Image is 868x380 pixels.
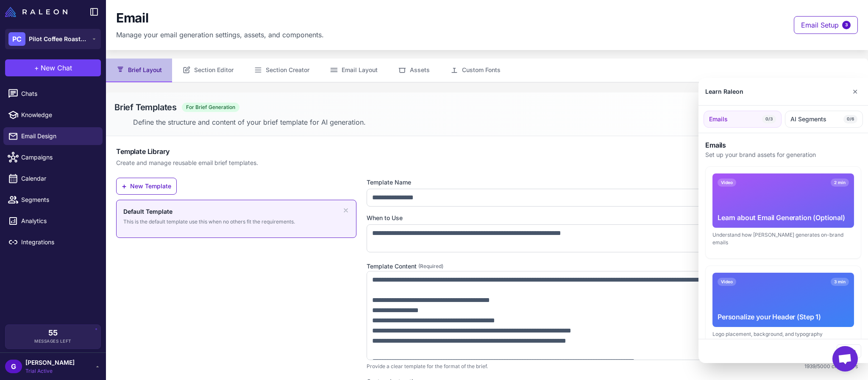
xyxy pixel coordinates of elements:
[785,111,863,128] button: AI Segments0/6
[718,212,849,223] div: Learn about Email Generation (Optional)
[704,111,782,128] button: Emails0/3
[790,115,826,124] span: AI Segments
[718,179,736,187] span: Video
[831,278,849,286] span: 3 min
[849,83,861,100] button: Close
[705,87,743,96] div: Learn Raleon
[712,330,854,338] div: Logo placement, background, and typography
[712,231,854,246] div: Understand how [PERSON_NAME] generates on-brand emails
[709,115,728,124] span: Emails
[837,344,861,358] button: Close
[843,115,857,123] span: 0/6
[705,140,861,150] h3: Emails
[832,346,858,372] div: Open chat
[831,179,849,187] span: 2 min
[718,278,736,286] span: Video
[718,312,849,322] div: Personalize your Header (Step 1)
[705,150,861,159] p: Set up your brand assets for generation
[762,115,776,123] span: 0/3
